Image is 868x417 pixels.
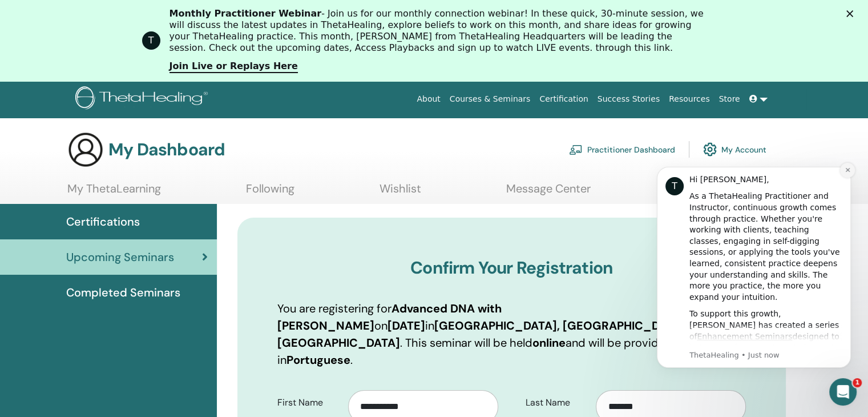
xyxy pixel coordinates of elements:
[67,182,161,204] a: My ThetaLearning
[277,301,502,333] b: Advanced DNA with [PERSON_NAME]
[75,86,212,112] img: logo.png
[66,248,174,266] span: Upcoming Seminars
[277,300,746,368] p: You are registering for on in . This seminar will be held and will be provided in .
[569,145,583,155] img: chalkboard-teacher.svg
[169,8,322,19] b: Monthly Practitioner Webinar
[517,392,596,414] label: Last Name
[569,137,675,162] a: Practitioner Dashboard
[593,89,664,110] a: Success Stories
[50,159,203,282] div: To support this growth, [PERSON_NAME] has created a series of designed to help you refine your kn...
[445,89,535,110] a: Courses & Seminars
[66,284,180,301] span: Completed Seminars
[846,10,858,17] div: Close
[532,335,566,350] b: online
[246,182,294,204] a: Following
[640,150,868,386] iframe: Intercom notifications message
[169,8,708,54] div: - Join us for our monthly connection webinar! In these quick, 30-minute session, we will discuss ...
[703,137,766,162] a: My Account
[277,258,746,278] h3: Confirm Your Registration
[380,182,421,204] a: Wishlist
[66,213,140,230] span: Certifications
[387,318,425,333] b: [DATE]
[829,378,857,406] iframe: Intercom live chat
[142,31,160,50] div: Profile image for ThetaHealing
[412,89,445,110] a: About
[535,89,592,110] a: Certification
[286,352,350,367] b: Portuguese
[703,139,717,159] img: cog.svg
[58,182,153,191] a: Enhancement Seminars
[200,13,215,28] button: Dismiss notification
[169,61,298,73] a: Join Live or Replays Here
[853,378,862,387] span: 1
[664,89,714,110] a: Resources
[714,89,745,110] a: Store
[506,182,591,204] a: Message Center
[50,201,203,211] p: Message from ThetaHealing, sent Just now
[67,131,104,168] img: generic-user-icon.jpg
[269,392,348,414] label: First Name
[277,318,688,350] b: [GEOGRAPHIC_DATA], [GEOGRAPHIC_DATA], [GEOGRAPHIC_DATA]
[108,139,225,160] h3: My Dashboard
